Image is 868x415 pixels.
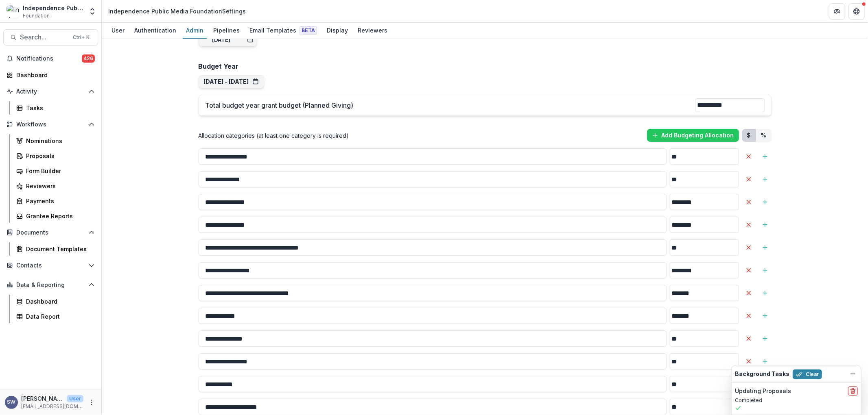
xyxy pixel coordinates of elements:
[210,23,243,39] a: Pipelines
[759,309,772,322] button: Add Sub-Category
[23,4,83,12] div: Independence Public Media Foundation
[16,262,85,269] span: Contacts
[3,226,98,239] button: Open Documents
[131,24,179,36] div: Authentication
[3,118,98,131] button: Open Workflows
[16,71,92,79] div: Dashboard
[26,152,92,160] div: Proposals
[199,330,667,347] input: Delete AllocationAdd Sub-Category
[670,353,739,369] input: Delete AllocationAdd Sub-Category
[16,282,85,289] span: Data & Reporting
[13,194,98,208] a: Payments
[759,264,772,277] button: Add Sub-Category
[199,399,667,415] input: Delete AllocationAdd Sub-Category
[756,129,772,142] button: Percent
[82,54,95,63] span: 426
[3,85,98,98] button: Open Activity
[246,24,320,36] div: Email Templates
[848,386,858,396] button: delete
[3,259,98,272] button: Open Contacts
[670,148,739,165] input: Delete AllocationAdd Sub-Category
[735,388,791,395] h2: Updating Proposals
[742,218,755,231] button: Delete Allocation
[23,12,50,20] span: Foundation
[16,55,82,62] span: Notifications
[300,26,317,35] span: Beta
[3,52,98,65] button: Notifications426
[199,239,667,256] input: Delete AllocationAdd Sub-Category
[354,23,391,39] a: Reviewers
[829,3,845,20] button: Partners
[26,167,92,175] div: Form Builder
[199,171,667,187] input: Delete AllocationAdd Sub-Category
[13,149,98,163] a: Proposals
[848,3,865,20] button: Get Help
[16,229,85,236] span: Documents
[759,173,772,186] button: Add Sub-Category
[13,242,98,256] a: Document Templates
[131,23,179,39] a: Authentication
[13,134,98,148] a: Nominations
[26,197,92,205] div: Payments
[199,262,667,278] input: Delete AllocationAdd Sub-Category
[742,309,755,322] button: Delete Allocation
[13,164,98,178] a: Form Builder
[670,217,739,233] input: Delete AllocationAdd Sub-Category
[26,297,92,306] div: Dashboard
[670,330,739,347] input: Delete AllocationAdd Sub-Category
[108,7,246,15] div: Independence Public Media Foundation Settings
[759,150,772,163] button: Add Sub-Category
[26,212,92,220] div: Grantee Reports
[324,23,351,39] a: Display
[199,285,667,301] input: Delete AllocationAdd Sub-Category
[26,312,92,321] div: Data Report
[212,37,231,43] div: [DATE]
[183,23,207,39] a: Admin
[695,98,765,112] input: Total budget year grant budget (Planned Giving)
[199,194,667,210] input: Delete AllocationAdd Sub-Category
[742,264,755,277] button: Delete Allocation
[742,150,755,163] button: Delete Allocation
[3,278,98,291] button: Open Data & Reporting
[670,171,739,187] input: Delete AllocationAdd Sub-Category
[670,285,739,301] input: Delete AllocationAdd Sub-Category
[3,29,98,46] button: Search...
[742,196,755,209] button: Delete Allocation
[848,369,858,379] button: Dismiss
[183,24,207,36] div: Admin
[742,129,756,142] button: Dollars
[742,355,755,368] button: Delete Allocation
[735,371,789,378] h2: Background Tasks
[87,398,96,407] button: More
[13,310,98,323] a: Data Report
[20,33,68,41] span: Search...
[13,101,98,115] a: Tasks
[105,5,249,17] nav: breadcrumb
[13,209,98,223] a: Grantee Reports
[670,239,739,256] input: Delete AllocationAdd Sub-Category
[735,397,858,404] p: Completed
[26,104,92,112] div: Tasks
[742,287,755,300] button: Delete Allocation
[199,217,667,233] input: Delete AllocationAdd Sub-Category
[759,241,772,254] button: Add Sub-Category
[21,394,63,403] p: [PERSON_NAME]
[206,100,695,110] p: Total budget year grant budget (Planned Giving)
[759,218,772,231] button: Add Sub-Category
[199,353,667,369] input: Delete AllocationAdd Sub-Category
[793,369,822,379] button: Clear
[670,308,739,324] input: Delete AllocationAdd Sub-Category
[13,179,98,193] a: Reviewers
[13,295,98,308] a: Dashboard
[647,129,739,142] button: Add Budgeting Allocation
[87,3,98,20] button: Open entity switcher
[7,5,20,18] img: Independence Public Media Foundation
[354,24,391,36] div: Reviewers
[670,194,739,210] input: Delete AllocationAdd Sub-Category
[199,148,667,165] input: Delete AllocationAdd Sub-Category
[16,121,85,128] span: Workflows
[670,399,739,415] input: Delete AllocationAdd Sub-Category
[246,23,320,39] a: Email Templates Beta
[7,400,16,405] div: Sherella Williams
[71,33,91,42] div: Ctrl + K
